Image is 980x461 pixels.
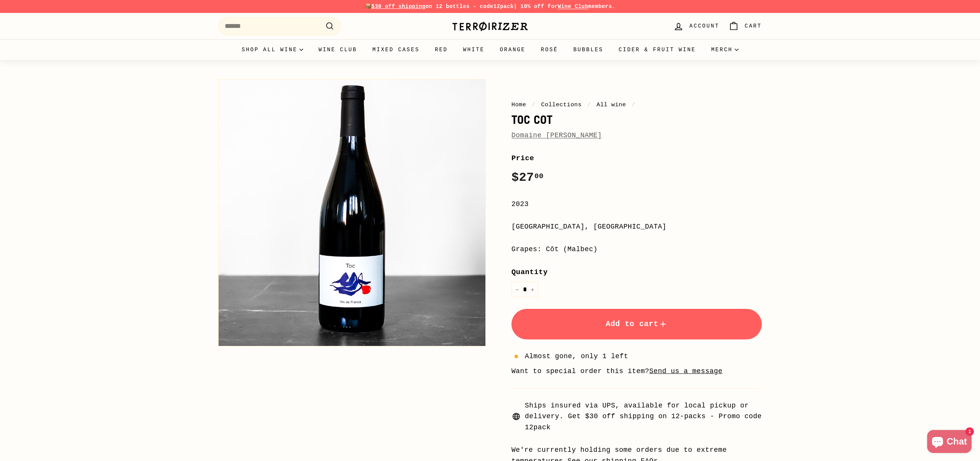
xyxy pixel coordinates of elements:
span: $30 off shipping [371,3,426,10]
span: / [585,101,593,108]
div: Primary [203,39,777,60]
li: Want to special order this item? [511,366,762,377]
p: 📦 on 12 bottles - code | 10% off for members. [218,2,762,11]
button: Reduce item quantity by one [511,282,523,297]
div: [GEOGRAPHIC_DATA], [GEOGRAPHIC_DATA] [511,221,762,232]
span: $27 [511,170,544,185]
a: Collections [541,101,581,108]
sup: 00 [534,172,544,180]
nav: breadcrumbs [511,100,762,109]
span: Ships insured via UPS, available for local pickup or delivery. Get $30 off shipping on 12-packs -... [525,400,762,433]
a: Cider & Fruit Wine [611,39,704,60]
a: Wine Club [558,3,588,10]
button: Add to cart [511,309,762,339]
div: 2023 [511,199,762,210]
summary: Shop all wine [234,39,311,60]
a: Orange [492,39,533,60]
label: Quantity [511,266,762,278]
input: quantity [511,282,538,297]
span: / [630,101,637,108]
a: Bubbles [566,39,611,60]
a: Wine Club [311,39,365,60]
button: Increase item quantity by one [527,282,538,297]
a: White [456,39,492,60]
span: Almost gone, only 1 left [525,351,628,362]
a: All wine [596,101,626,108]
a: Mixed Cases [365,39,427,60]
a: Send us a message [649,367,722,375]
a: Rosé [533,39,566,60]
span: Add to cart [606,320,668,328]
summary: Merch [704,39,746,60]
a: Red [427,39,456,60]
a: Cart [724,15,766,37]
a: Domaine [PERSON_NAME] [511,131,602,139]
div: Grapes: Côt (Malbec) [511,244,762,255]
strong: 12pack [493,3,514,10]
span: / [530,101,537,108]
label: Price [511,153,762,164]
span: Cart [745,22,762,30]
inbox-online-store-chat: Shopify online store chat [925,430,974,455]
a: Account [669,15,724,37]
span: Account [689,22,719,30]
h1: Toc Cot [511,113,762,126]
a: Home [511,101,526,108]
